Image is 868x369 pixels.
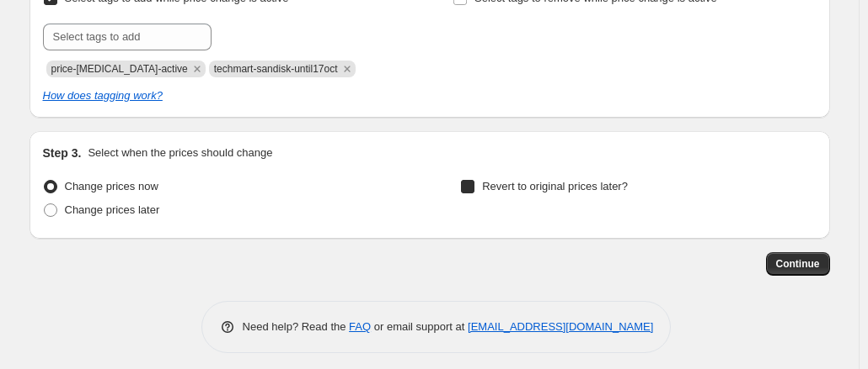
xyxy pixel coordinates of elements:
[51,63,188,75] span: price-change-job-active
[43,89,163,102] a: How does tagging work?
[349,320,371,333] a: FAQ
[214,63,338,75] span: techmart-sandisk-until17oct
[340,61,355,76] button: Remove techmart-sandisk-until17oct
[766,252,830,276] button: Continue
[371,320,468,333] span: or email support at
[65,203,160,216] span: Change prices later
[190,61,205,76] button: Remove price-change-job-active
[468,320,653,333] a: [EMAIL_ADDRESS][DOMAIN_NAME]
[243,320,350,333] span: Need help? Read the
[65,180,158,192] span: Change prices now
[482,180,628,192] span: Revert to original prices later?
[43,145,82,161] h2: Step 3.
[43,24,212,50] input: Select tags to add
[88,145,272,161] p: Select when the prices should change
[776,257,820,271] span: Continue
